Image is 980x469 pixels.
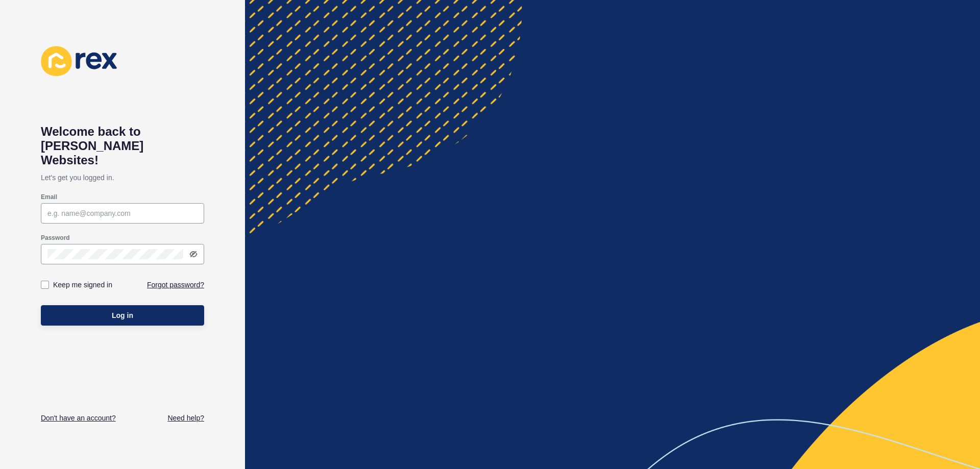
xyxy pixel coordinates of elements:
[41,167,204,188] p: Let's get you logged in.
[167,413,204,423] a: Need help?
[41,125,204,167] h1: Welcome back to [PERSON_NAME] Websites!
[147,280,204,290] a: Forgot password?
[41,193,57,201] label: Email
[41,305,204,326] button: Log in
[41,234,70,242] label: Password
[41,413,116,423] a: Don't have an account?
[53,280,112,290] label: Keep me signed in
[47,208,198,218] input: e.g. name@company.com
[112,310,133,320] span: Log in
